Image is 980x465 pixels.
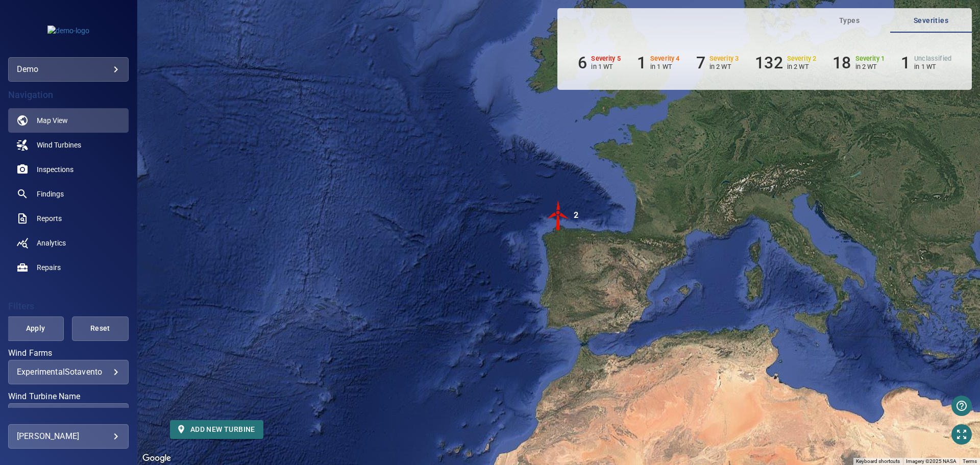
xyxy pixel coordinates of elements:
div: Wind Farms [8,360,129,384]
span: Map View [37,115,68,126]
h6: Severity 3 [709,55,739,62]
a: Open this area in Google Maps (opens a new window) [140,452,174,465]
img: windFarmIconCat5.svg [543,200,574,231]
button: Apply [7,316,64,341]
span: Add new turbine [178,423,255,436]
div: demo [17,61,120,78]
a: findings noActive [8,182,129,206]
label: Wind Farms [8,349,129,357]
p: in 2 WT [855,63,885,70]
a: analytics noActive [8,231,129,255]
h6: 132 [755,53,782,72]
li: Severity 5 [578,53,621,72]
div: ExperimentalSotavento [17,367,120,377]
label: Wind Turbine Name [8,393,129,401]
p: in 1 WT [914,63,951,70]
img: Google [140,452,174,465]
div: demo [8,57,129,82]
button: Keyboard shortcuts [856,458,900,465]
img: demo-logo [47,26,89,36]
span: Analytics [37,238,66,248]
li: Severity 1 [832,53,885,72]
h4: Filters [8,301,129,311]
h6: Severity 5 [591,55,621,62]
a: reports noActive [8,206,129,231]
h4: Navigation [8,90,129,100]
span: Imagery ©2025 NASA [906,458,957,464]
p: in 1 WT [650,63,680,70]
p: in 1 WT [591,63,621,70]
button: Add new turbine [170,420,263,439]
p: in 2 WT [709,63,739,70]
span: Inspections [37,164,73,175]
h6: Severity 1 [855,55,885,62]
span: Wind Turbines [37,140,81,150]
a: inspections noActive [8,157,129,182]
span: Types [815,14,884,27]
div: 2 [574,200,578,231]
div: [PERSON_NAME] [17,428,120,445]
gmp-advanced-marker: 2 [543,200,574,232]
span: Apply [20,322,51,335]
a: map active [8,108,129,133]
span: Repairs [37,262,61,273]
button: Reset [72,316,129,341]
li: Severity Unclassified [901,53,951,72]
a: Terms (opens in new tab) [963,458,977,464]
span: Reset [85,322,116,335]
h6: 1 [901,53,910,72]
li: Severity 3 [696,53,739,72]
a: repairs noActive [8,255,129,280]
p: in 2 WT [787,63,817,70]
h6: 18 [832,53,851,72]
h6: Severity 4 [650,55,680,62]
h6: Severity 2 [787,55,817,62]
span: Severities [896,14,966,27]
h6: 1 [637,53,646,72]
li: Severity 4 [637,53,680,72]
h6: Unclassified [914,55,951,62]
div: Wind Turbine Name [8,403,129,428]
a: windturbines noActive [8,133,129,157]
span: Findings [37,189,64,199]
h6: 7 [696,53,705,72]
span: Reports [37,213,62,224]
li: Severity 2 [755,53,816,72]
h6: 6 [578,53,587,72]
